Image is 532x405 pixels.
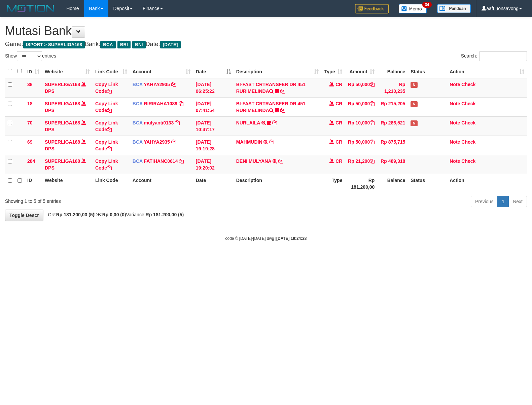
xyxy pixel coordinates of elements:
[45,212,184,217] span: CR: DB: Variance:
[497,196,509,207] a: 1
[133,158,143,164] span: BCA
[370,82,375,87] a: Copy Rp 50,000 to clipboard
[345,65,377,78] th: Amount: activate to sort column ascending
[450,101,460,106] a: Note
[133,82,143,87] span: BCA
[193,136,234,155] td: [DATE] 19:19:28
[95,101,118,113] a: Copy Link Code
[193,97,234,116] td: [DATE] 07:41:54
[193,78,234,98] td: [DATE] 06:25:22
[133,101,143,106] span: BCA
[345,174,377,193] th: Rp 181.200,00
[278,158,283,164] a: Copy DENI MULYANA to clipboard
[193,65,234,78] th: Date: activate to sort column descending
[447,65,527,78] th: Action: activate to sort column ascending
[42,116,93,136] td: DPS
[5,41,527,48] h4: Game: Bank: Date:
[377,97,408,116] td: Rp 215,205
[56,212,95,217] strong: Rp 181.200,00 (5)
[102,212,126,217] strong: Rp 0,00 (0)
[471,196,498,207] a: Previous
[144,120,174,125] a: mulyanti0133
[193,174,234,193] th: Date
[345,97,377,116] td: Rp 50,000
[42,174,93,193] th: Website
[5,195,217,205] div: Showing 1 to 5 of 5 entries
[461,82,475,87] a: Check
[132,41,145,48] span: BNI
[508,196,527,207] a: Next
[377,116,408,136] td: Rp 286,521
[461,120,475,125] a: Check
[27,82,33,87] span: 38
[408,65,447,78] th: Status
[25,174,42,193] th: ID
[321,174,345,193] th: Type
[377,174,408,193] th: Balance
[335,158,342,164] span: CR
[321,65,345,78] th: Type: activate to sort column ascending
[100,41,115,48] span: BCA
[234,174,322,193] th: Description
[27,158,35,164] span: 284
[225,236,307,241] small: code © [DATE]-[DATE] dwg |
[236,158,271,164] a: DENI MULYANA
[411,82,417,88] span: Has Note
[461,101,475,106] a: Check
[130,174,193,193] th: Account
[447,174,527,193] th: Action
[144,101,178,106] a: RIRIRAHA1089
[408,174,447,193] th: Status
[345,136,377,155] td: Rp 50,000
[411,120,417,126] span: Has Note
[133,139,143,145] span: BCA
[144,158,178,164] a: FATIHANC0614
[42,78,93,98] td: DPS
[399,4,427,13] img: Button%20Memo.svg
[95,120,118,132] a: Copy Link Code
[5,210,43,221] a: Toggle Descr
[236,139,262,145] a: MAHMUDIN
[27,139,33,145] span: 69
[5,24,527,38] h1: Mutasi Bank
[93,65,130,78] th: Link Code: activate to sort column ascending
[193,116,234,136] td: [DATE] 10:47:17
[370,158,375,164] a: Copy Rp 21,200 to clipboard
[27,120,33,125] span: 70
[234,65,322,78] th: Description: activate to sort column ascending
[450,120,460,125] a: Note
[117,41,131,48] span: BRI
[95,158,118,171] a: Copy Link Code
[461,51,527,61] label: Search:
[171,82,176,87] a: Copy YAHYA2935 to clipboard
[133,120,143,125] span: BCA
[179,158,184,164] a: Copy FATIHANC0614 to clipboard
[335,139,342,145] span: CR
[146,212,184,217] strong: Rp 181.200,00 (5)
[335,120,342,125] span: CR
[345,155,377,174] td: Rp 21,200
[377,65,408,78] th: Balance
[234,97,322,116] td: BI-FAST CRTRANSFER DR 451 RURIMELINDA
[411,101,417,107] span: Has Note
[335,101,342,106] span: CR
[450,139,460,145] a: Note
[276,236,307,241] strong: [DATE] 19:24:28
[370,120,375,125] a: Copy Rp 10,000 to clipboard
[175,120,180,125] a: Copy mulyanti0133 to clipboard
[144,139,170,145] a: YAHYA2935
[144,82,170,87] a: YAHYA2935
[345,78,377,98] td: Rp 50,000
[193,155,234,174] td: [DATE] 19:20:02
[42,65,93,78] th: Website: activate to sort column ascending
[272,120,277,125] a: Copy NURLAILA to clipboard
[45,139,80,145] a: SUPERLIGA168
[23,41,85,48] span: ISPORT > SUPERLIGA168
[236,120,260,125] a: NURLAILA
[17,51,42,61] select: Showentries
[479,51,527,61] input: Search:
[377,78,408,98] td: Rp 1,210,235
[45,158,80,164] a: SUPERLIGA168
[93,174,130,193] th: Link Code
[179,101,183,106] a: Copy RIRIRAHA1089 to clipboard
